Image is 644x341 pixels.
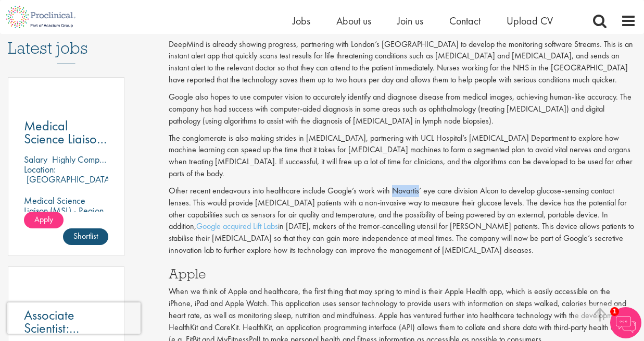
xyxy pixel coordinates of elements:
[169,185,636,257] p: Other recent endeavours into healthcare include Google’s work with Novartis’ eye care division Al...
[169,91,636,127] p: Google also hopes to use computer vision to accurately identify and diagnose disease from medical...
[24,212,64,228] a: Apply
[169,39,636,86] p: DeepMind is already showing progress, partnering with London’s [GEOGRAPHIC_DATA] to develop the m...
[7,302,141,334] iframe: reCAPTCHA
[24,119,108,145] a: Medical Science Liaison Manager (m/w/d) Nephrologie
[336,14,371,28] a: About us
[24,309,108,335] a: Associate Scientist: Analytical Chemistry
[24,196,108,225] p: Medical Science Liaison (MSL) - Region [GEOGRAPHIC_DATA]
[52,153,121,165] p: Highly Competitive
[24,153,47,165] span: Salary
[449,14,481,28] a: Contact
[24,163,56,175] span: Location:
[24,173,115,195] p: [GEOGRAPHIC_DATA], [GEOGRAPHIC_DATA]
[169,132,636,180] p: The conglomerate is also making strides in [MEDICAL_DATA], partnering with UCL Hospital’s [MEDICA...
[610,307,641,338] img: Chatbot
[34,214,53,225] span: Apply
[196,221,278,232] a: Google acquired Lift Labs
[293,14,310,28] a: Jobs
[63,228,108,245] a: Shortlist
[8,13,124,64] h3: Latest jobs
[507,14,553,28] a: Upload CV
[169,267,636,281] h3: Apple
[397,14,423,28] a: Join us
[610,307,619,316] span: 1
